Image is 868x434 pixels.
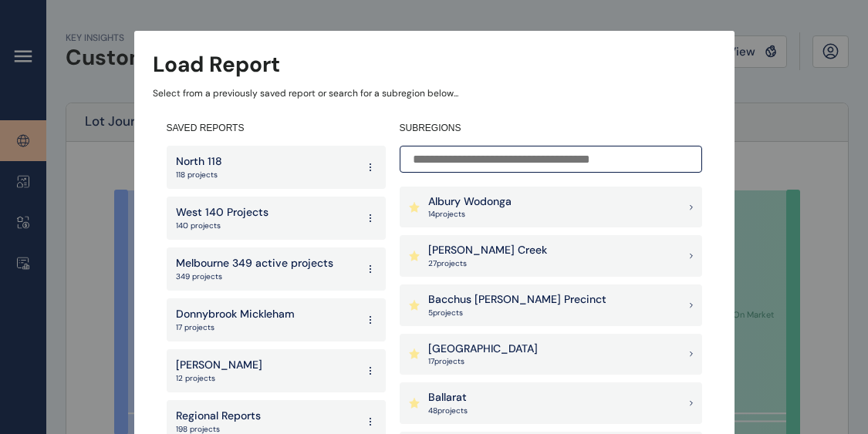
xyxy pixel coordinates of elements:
[176,220,269,231] p: 140 projects
[167,122,386,135] h4: SAVED REPORTS
[428,341,538,357] p: [GEOGRAPHIC_DATA]
[176,205,269,220] p: West 140 Projects
[428,405,468,416] p: 48 project s
[428,258,547,269] p: 27 project s
[428,356,538,367] p: 17 project s
[176,170,222,180] p: 118 projects
[176,271,333,282] p: 349 projects
[428,308,606,318] p: 5 project s
[176,322,295,333] p: 17 projects
[176,256,333,271] p: Melbourne 349 active projects
[176,373,262,384] p: 12 projects
[153,49,280,79] h3: Load Report
[428,292,606,308] p: Bacchus [PERSON_NAME] Precinct
[176,409,261,424] p: Regional Reports
[428,209,512,220] p: 14 project s
[176,307,295,322] p: Donnybrook Mickleham
[153,87,716,100] p: Select from a previously saved report or search for a subregion below...
[428,194,512,210] p: Albury Wodonga
[428,390,468,405] p: Ballarat
[400,122,702,135] h4: SUBREGIONS
[176,358,262,373] p: [PERSON_NAME]
[428,243,547,258] p: [PERSON_NAME] Creek
[176,154,222,170] p: North 118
